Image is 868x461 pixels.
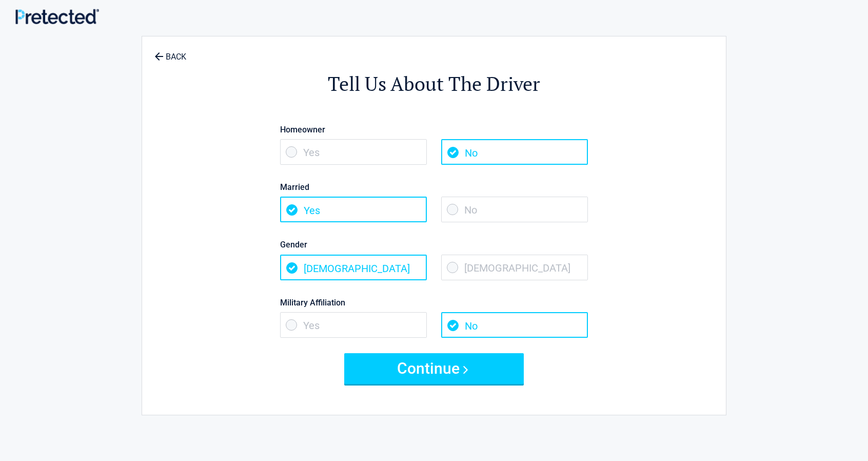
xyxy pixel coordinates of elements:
span: No [441,139,588,165]
label: Homeowner [280,123,588,137]
a: BACK [152,43,188,61]
img: Main Logo [15,9,99,24]
label: Military Affiliation [280,296,588,310]
span: Yes [280,139,427,165]
span: Yes [280,197,427,222]
span: No [441,197,588,222]
span: [DEMOGRAPHIC_DATA] [280,255,427,280]
button: Continue [344,353,524,384]
span: No [441,312,588,338]
h2: Tell Us About The Driver [199,71,669,97]
label: Gender [280,238,588,252]
label: Married [280,180,588,194]
span: [DEMOGRAPHIC_DATA] [441,255,588,280]
span: Yes [280,312,427,338]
